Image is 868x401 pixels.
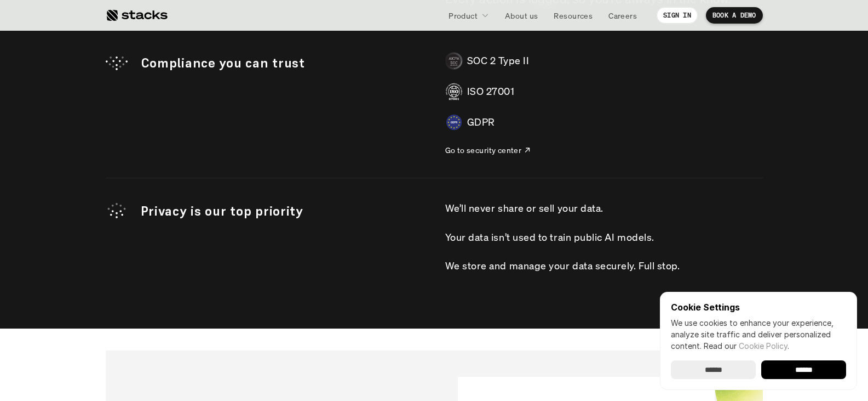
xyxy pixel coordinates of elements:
p: ISO 27001 [467,83,515,99]
a: Go to security center [445,144,532,156]
span: Read our . [704,341,789,351]
p: Resources [554,10,593,21]
a: Privacy Policy [129,209,177,217]
p: We’ll never share or sell your data. [445,200,603,216]
p: We use cookies to enhance your experience, analyze site traffic and deliver personalized content. [671,317,846,352]
p: Your data isn’t used to train public AI models. [445,229,654,245]
p: Product [449,10,478,21]
a: Cookie Policy [739,341,787,351]
a: About us [498,5,544,25]
p: Careers [608,10,637,21]
p: Compliance you can trust [141,54,423,72]
p: About us [505,10,538,21]
a: BOOK A DEMO [706,7,763,24]
a: Resources [547,5,599,25]
p: Go to security center [445,144,522,156]
p: We store and manage your data securely. Full stop. [445,258,680,274]
p: SIGN IN [663,12,691,19]
p: GDPR [467,114,495,130]
p: BOOK A DEMO [712,12,756,19]
p: Privacy is our top priority [141,202,423,221]
p: Cookie Settings [671,303,846,312]
a: Careers [602,5,643,25]
p: SOC 2 Type II [467,53,530,69]
a: SIGN IN [657,7,698,24]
